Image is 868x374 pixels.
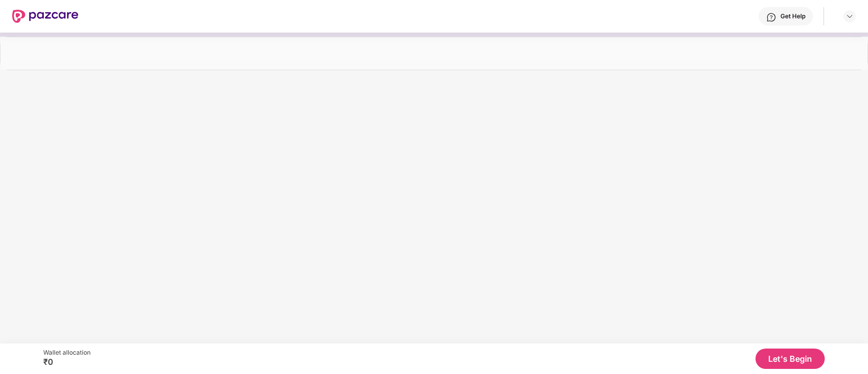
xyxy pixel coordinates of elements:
div: Get Help [780,12,805,20]
div: ₹0 [43,357,91,367]
div: Wallet allocation [43,349,91,357]
img: svg+xml;base64,PHN2ZyBpZD0iSGVscC0zMngzMiIgeG1sbnM9Imh0dHA6Ly93d3cudzMub3JnLzIwMDAvc3ZnIiB3aWR0aD... [766,12,776,22]
img: svg+xml;base64,PHN2ZyBpZD0iRHJvcGRvd24tMzJ4MzIiIHhtbG5zPSJodHRwOi8vd3d3LnczLm9yZy8yMDAwL3N2ZyIgd2... [846,12,854,20]
img: New Pazcare Logo [12,10,78,23]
